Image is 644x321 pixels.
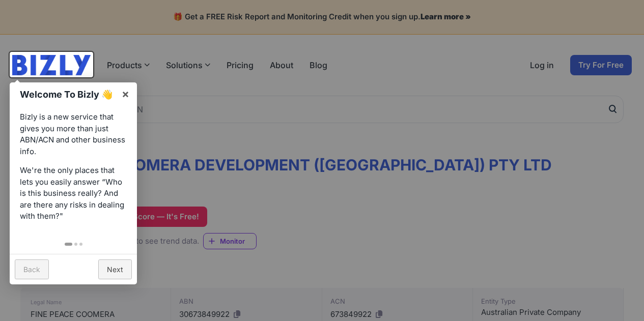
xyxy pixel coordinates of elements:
[114,82,137,105] a: ×
[98,259,132,279] a: Next
[15,259,49,279] a: Back
[20,87,116,101] h1: Welcome To Bizly 👋
[20,111,127,157] p: Bizly is a new service that gives you more than just ABN/ACN and other business info.
[20,165,127,222] p: We're the only places that lets you easily answer “Who is this business really? And are there any...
